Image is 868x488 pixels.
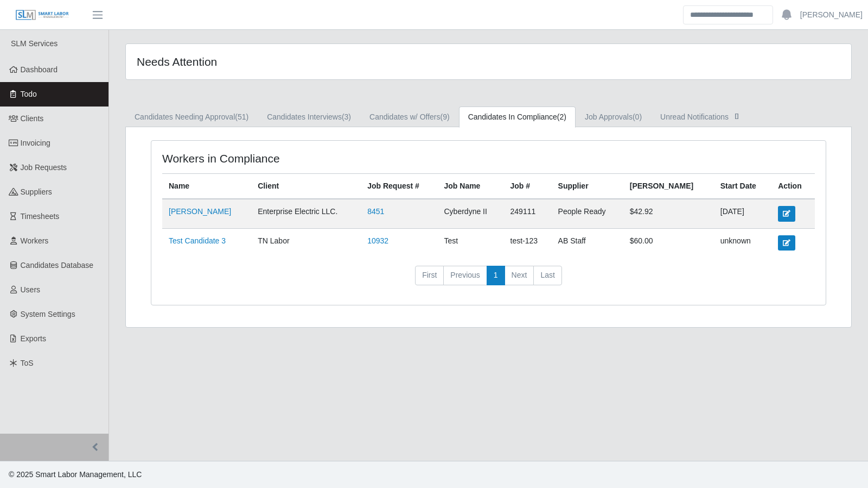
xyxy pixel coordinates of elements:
td: People Ready [552,199,623,228]
img: SLM Logo [15,9,69,21]
a: Job Approvals [576,107,651,128]
span: (0) [633,112,642,121]
td: Test [438,228,504,257]
th: [PERSON_NAME] [623,174,714,199]
a: Candidates Interviews [258,107,360,128]
span: Job Requests [21,163,67,172]
a: Candidates Needing Approval [125,107,258,128]
a: Unread Notifications [651,107,751,128]
span: Dashboard [21,65,58,74]
td: TN Labor [251,228,361,257]
span: Suppliers [21,187,52,196]
span: [] [731,111,742,120]
td: Enterprise Electric LLC. [251,199,361,228]
span: (9) [441,112,450,121]
td: test-123 [504,228,552,257]
a: 10932 [367,236,388,245]
span: ToS [21,359,34,367]
h4: Needs Attention [137,55,420,68]
a: 8451 [367,207,384,216]
span: Invoicing [21,139,50,147]
th: Client [251,174,361,199]
span: Users [21,285,41,294]
span: Exports [21,334,46,343]
h4: Workers in Compliance [162,152,425,165]
span: Timesheets [21,212,60,221]
td: [DATE] [714,199,771,228]
a: [PERSON_NAME] [169,207,231,216]
span: (51) [235,112,248,121]
span: Candidates Database [21,261,94,270]
nav: pagination [162,266,815,294]
td: unknown [714,228,771,257]
th: Job Request # [361,174,437,199]
span: Clients [21,114,44,123]
th: Job # [504,174,552,199]
a: Candidates w/ Offers [360,107,459,128]
span: (3) [342,112,351,121]
th: Action [771,174,815,199]
span: System Settings [21,310,75,318]
th: Name [162,174,251,199]
td: $60.00 [623,228,714,257]
span: © 2025 Smart Labor Management, LLC [9,470,142,479]
span: Todo [21,90,37,98]
th: Start Date [714,174,771,199]
th: Supplier [552,174,623,199]
span: Workers [21,236,49,245]
th: Job Name [438,174,504,199]
td: Cyberdyne II [438,199,504,228]
span: SLM Services [11,39,58,48]
a: Test Candidate 3 [169,236,226,245]
td: 249111 [504,199,552,228]
input: Search [683,5,773,24]
a: 1 [487,266,505,285]
td: $42.92 [623,199,714,228]
a: [PERSON_NAME] [800,9,863,21]
td: AB Staff [552,228,623,257]
span: (2) [557,112,566,121]
a: Candidates In Compliance [459,107,576,128]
